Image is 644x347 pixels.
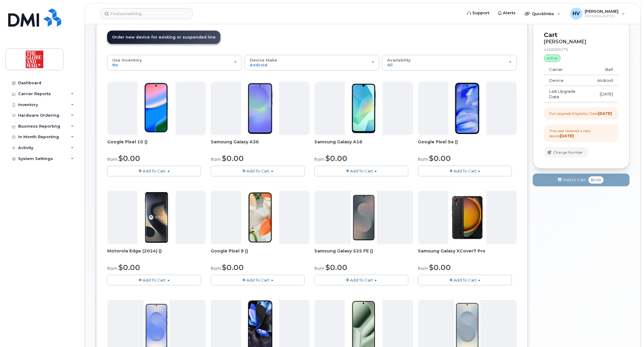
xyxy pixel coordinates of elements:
div: active [544,55,561,62]
span: Add To Cart [143,168,166,173]
img: phone23875.JPG [137,82,176,135]
button: Add To Cart [315,275,408,285]
span: Order new device for existing or suspended line [112,35,216,39]
div: This user received a new device [550,128,613,138]
span: Alerts [503,10,516,16]
span: Add To Cart [454,278,477,282]
span: $0.00 [326,263,348,272]
img: phone23877.JPG [241,191,279,244]
span: $0.00 [589,176,604,184]
small: from [211,157,221,162]
div: Google Pixel 9a () [418,139,517,151]
small: from [315,157,325,162]
small: from [107,266,117,271]
button: Change Number [544,147,588,158]
span: $0.00 [222,154,244,163]
td: Bell [592,64,619,75]
span: Device Make [250,58,277,62]
button: Add To Cart [418,166,512,176]
div: Samsung Galaxy XCover7 Pro [418,248,517,260]
td: Last Upgrade Date [544,86,592,102]
button: Add to Cart $0.00 [533,174,630,186]
div: Quicklinks [521,8,565,20]
span: $0.00 [118,154,140,163]
strong: [DATE] [598,111,612,116]
span: [PERSON_NAME] [585,9,619,14]
button: Add To Cart [211,166,305,176]
span: $0.00 [222,263,244,272]
span: HV [573,10,580,17]
td: Carrier [544,64,592,75]
span: $0.00 [429,154,451,163]
div: Motorola Edge (2024) () [107,248,206,260]
span: Add To Cart [143,278,166,282]
button: Device Make Android [245,55,379,71]
button: Add To Cart [107,275,201,285]
td: [DATE] [592,86,619,102]
span: Add To Cart [454,168,477,173]
div: Samsung Galaxy S25 FE () [315,248,413,260]
span: Android [250,62,267,67]
span: Add To Cart [246,278,269,282]
small: from [418,266,428,271]
span: Support [473,10,490,16]
a: Alerts [494,7,520,19]
small: from [211,266,221,271]
div: 4165059175 [544,47,619,52]
div: Full Upgrade Eligibility Date [550,111,612,116]
span: Wireless Admin [585,14,619,18]
span: $0.00 [118,263,140,272]
small: from [315,266,325,271]
strong: [DATE] [560,134,574,138]
img: phone23894.JPG [137,191,176,244]
span: All [387,62,393,67]
a: Support [463,7,494,19]
span: $0.00 [326,154,348,163]
span: No [112,62,118,67]
button: Availability All [382,55,517,71]
div: Google Pixel 10 () [107,139,206,151]
div: Samsung Galaxy A16 [315,139,413,151]
span: Change Number [553,150,583,155]
td: Android [592,75,619,86]
div: Herrera, Victor [566,8,629,20]
img: phone23947.JPG [345,82,383,135]
button: Add To Cart [315,166,408,176]
button: Add To Cart [418,275,512,285]
img: phone23879.JPG [448,191,487,244]
span: Add To Cart [246,168,269,173]
button: Add To Cart [107,166,201,176]
img: phone23929.JPG [351,191,377,244]
span: Use Inventory [112,58,142,62]
button: Use Inventory No [107,55,242,71]
button: Add To Cart [211,275,305,285]
small: from [107,157,117,162]
p: Cart [544,31,619,39]
div: Google Pixel 9 () [211,248,309,260]
span: Quicklinks [532,11,554,16]
img: phone23830.JPG [448,82,487,135]
td: Device [544,75,592,86]
div: Samsung Galaxy A36 [211,139,309,151]
span: Add To Cart [350,168,373,173]
span: Add to Cart [563,177,586,183]
div: [PERSON_NAME] [544,39,619,45]
small: from [418,157,428,162]
span: Add To Cart [350,278,373,282]
span: Availability [387,58,411,62]
span: $0.00 [429,263,451,272]
input: Find something... [101,8,193,19]
img: phone23886.JPG [241,82,279,135]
